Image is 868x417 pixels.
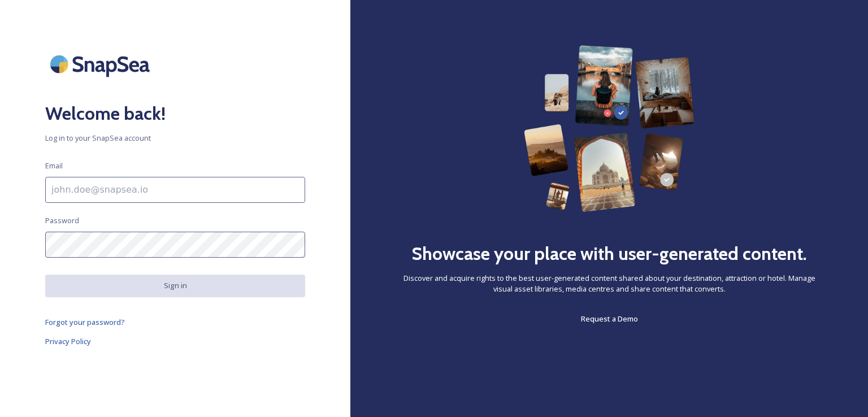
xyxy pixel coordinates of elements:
span: Privacy Policy [45,336,91,346]
span: Request a Demo [581,314,638,324]
img: 63b42ca75bacad526042e722_Group%20154-p-800.png [524,45,694,212]
img: SnapSea Logo [45,45,158,83]
span: Forgot your password? [45,317,125,327]
span: Discover and acquire rights to the best user-generated content shared about your destination, att... [396,273,823,294]
h2: Showcase your place with user-generated content. [411,240,807,267]
h2: Welcome back! [45,100,305,127]
a: Forgot your password? [45,315,305,329]
span: Password [45,215,79,226]
a: Privacy Policy [45,335,305,348]
button: Sign in [45,275,305,297]
input: john.doe@snapsea.io [45,177,305,203]
span: Log in to your SnapSea account [45,133,305,144]
span: Email [45,160,63,171]
a: Request a Demo [581,312,638,325]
